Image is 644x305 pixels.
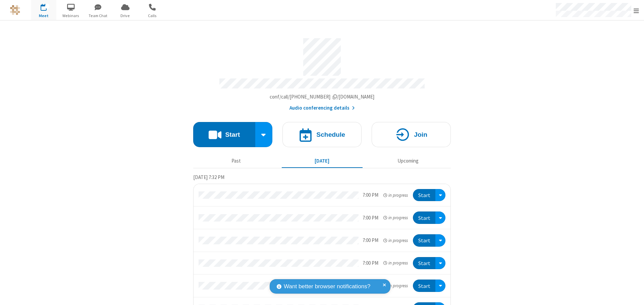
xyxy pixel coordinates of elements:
h4: Join [414,131,427,138]
button: Past [196,155,277,167]
span: Meet [31,13,56,19]
button: Start [413,189,435,201]
button: Audio conferencing details [289,104,355,112]
span: Webinars [58,13,84,19]
div: Open menu [435,257,445,269]
em: in progress [383,215,408,221]
iframe: Chat [627,288,639,300]
span: [DATE] 7:32 PM [193,174,224,180]
button: Start [413,211,435,224]
span: Calls [140,13,165,19]
span: Want better browser notifications? [284,282,370,291]
div: Open menu [435,234,445,247]
span: Copy my meeting room link [270,94,375,100]
div: Open menu [435,189,445,201]
em: in progress [383,283,408,289]
div: Open menu [435,211,445,224]
span: Team Chat [86,13,111,19]
div: 7:00 PM [363,214,378,222]
div: 7:00 PM [363,237,378,244]
div: 7:00 PM [363,191,378,199]
button: Join [372,122,451,147]
button: Start [413,280,435,292]
button: [DATE] [282,155,363,167]
button: Schedule [282,122,362,147]
section: Account details [193,33,451,112]
button: Start [413,257,435,269]
img: QA Selenium DO NOT DELETE OR CHANGE [10,5,20,15]
div: 7:00 PM [363,259,378,267]
div: Start conference options [255,122,273,147]
em: in progress [383,192,408,198]
span: Drive [113,13,138,19]
button: Upcoming [368,155,448,167]
button: Start [413,234,435,247]
h4: Start [225,131,240,138]
button: Copy my meeting room linkCopy my meeting room link [270,93,375,101]
em: in progress [383,237,408,244]
div: Open menu [435,280,445,292]
h4: Schedule [316,131,345,138]
button: Start [193,122,255,147]
em: in progress [383,260,408,266]
div: 8 [45,4,50,9]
